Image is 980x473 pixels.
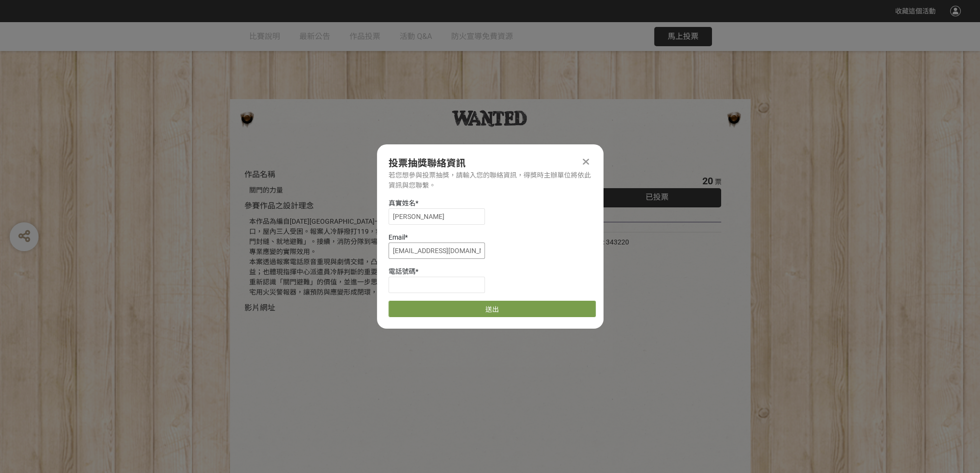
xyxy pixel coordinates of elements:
span: 收藏這個活動 [895,7,936,15]
span: 最新公告 [299,32,330,41]
span: 防火宣導免費資源 [451,32,513,41]
span: SID: 343220 [593,238,629,246]
div: 關門的力量 [249,185,564,195]
div: 本作品為編自[DATE][GEOGRAPHIC_DATA]一件真實發生住宅火警。凌晨時分，現場高溫濃煙封鎖樓梯間出口，屋內三人受困。報案人冷靜撥打119，救災救護指揮中心派遣員即時判斷情勢，明確... [249,217,564,297]
span: 參賽作品之設計理念 [244,201,314,210]
a: 最新公告 [299,22,330,51]
span: 真實姓名 [389,199,416,207]
div: 投票抽獎聯絡資訊 [389,156,592,170]
span: 已投票 [645,192,669,202]
span: 電話號碼 [389,268,416,275]
a: 比賽說明 [249,22,280,51]
span: 比賽說明 [249,32,280,41]
span: 馬上投票 [668,32,698,41]
span: 20 [702,175,712,187]
a: 活動 Q&A [400,22,432,51]
button: 馬上投票 [654,27,712,46]
span: 作品投票 [349,32,380,41]
button: 送出 [389,301,596,317]
span: 活動 Q&A [400,32,432,41]
span: 票 [714,178,721,186]
span: Email [389,233,405,241]
div: 若您想參與投票抽獎，請輸入您的聯絡資訊，得獎時主辦單位將依此資訊與您聯繫。 [389,170,592,191]
span: 影片網址 [244,303,275,312]
a: 防火宣導免費資源 [451,22,513,51]
span: 作品名稱 [244,170,275,179]
a: 作品投票 [349,22,380,51]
